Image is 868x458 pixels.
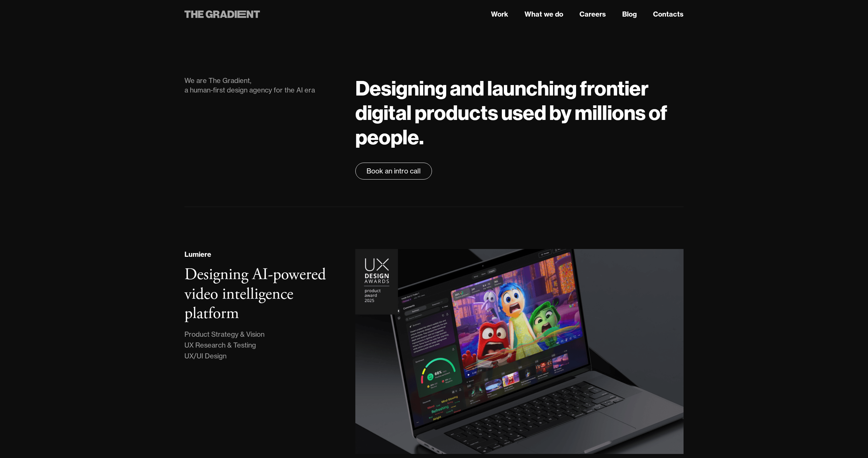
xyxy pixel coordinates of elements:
[653,9,684,19] a: Contacts
[525,9,563,19] a: What we do
[184,76,342,95] div: We are The Gradient, a human-first design agency for the AI era
[579,9,606,19] a: Careers
[184,249,684,454] a: LumiereDesigning AI-powered video intelligence platformProduct Strategy & VisionUX Research & Tes...
[355,163,432,180] a: Book an intro call
[355,76,684,149] h1: Designing and launching frontier digital products used by millions of people.
[184,264,326,324] h3: Designing AI-powered video intelligence platform
[184,249,211,259] div: Lumiere
[491,9,508,19] a: Work
[622,9,637,19] a: Blog
[184,329,264,361] div: Product Strategy & Vision UX Research & Testing UX/UI Design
